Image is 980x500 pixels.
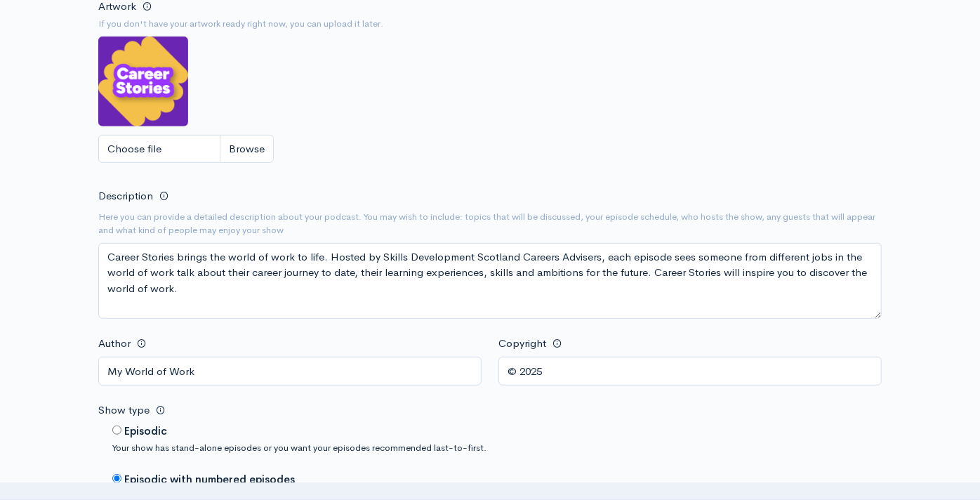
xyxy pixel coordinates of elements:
[98,210,882,237] small: Here you can provide a detailed description about your podcast. You may wish to include: topics t...
[124,424,167,438] strong: Episodic
[112,442,486,454] small: Your show has stand-alone episodes or you want your episodes recommended last-to-first.
[98,17,482,31] small: If you don't have your artwork ready right now, you can upload it later.
[98,357,482,386] input: Turtle podcast productions
[98,336,131,352] label: Author
[124,473,295,486] strong: Episodic with numbered episodes
[98,402,150,419] label: Show type
[498,357,882,386] input: ©
[98,188,153,204] label: Description
[498,336,546,352] label: Copyright
[98,243,882,319] textarea: Career Stories brings the world of work to life. Hosted by Skills Development Scotland Careers Ad...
